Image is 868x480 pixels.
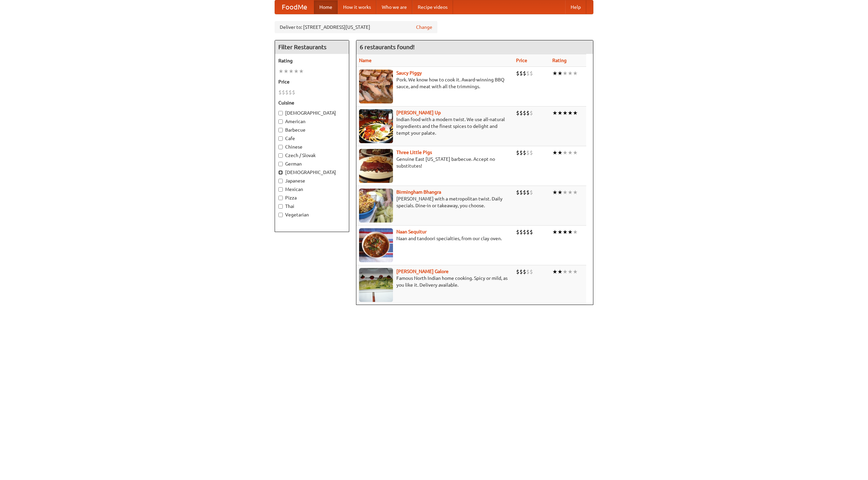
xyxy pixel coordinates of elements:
[278,170,283,175] input: [DEMOGRAPHIC_DATA]
[516,268,519,275] li: $
[563,70,568,77] li: ★
[557,228,563,236] li: ★
[526,109,530,117] li: $
[278,128,283,132] input: Barbecue
[396,229,427,234] a: Naan Sequitur
[289,68,294,75] li: ★
[278,211,346,218] label: Vegetarian
[563,228,568,236] li: ★
[396,110,441,115] b: [PERSON_NAME] Up
[275,40,349,54] h4: Filter Restaurants
[376,0,412,14] a: Who we are
[285,89,289,96] li: $
[573,70,578,77] li: ★
[565,0,586,14] a: Help
[278,187,283,192] input: Mexican
[278,135,346,142] label: Cafe
[573,189,578,196] li: ★
[526,228,530,236] li: $
[568,109,573,117] li: ★
[526,268,530,275] li: $
[557,268,563,275] li: ★
[519,268,523,275] li: $
[530,70,533,77] li: $
[278,179,283,183] input: Japanese
[278,136,283,141] input: Cafe
[278,162,283,166] input: German
[516,109,519,117] li: $
[314,0,338,14] a: Home
[278,160,346,167] label: German
[278,89,282,96] li: $
[396,269,449,274] a: [PERSON_NAME] Galore
[519,228,523,236] li: $
[359,228,393,262] img: naansequitur.jpg
[289,89,292,96] li: $
[563,268,568,275] li: ★
[516,149,519,156] li: $
[568,70,573,77] li: ★
[359,235,511,242] p: Naan and tandoori specialties, from our clay oven.
[523,228,526,236] li: $
[530,228,533,236] li: $
[557,109,563,117] li: ★
[283,68,289,75] li: ★
[359,70,393,103] img: saucy.jpg
[530,149,533,156] li: $
[563,149,568,156] li: ★
[278,153,283,158] input: Czech / Slovak
[526,149,530,156] li: $
[278,111,283,115] input: [DEMOGRAPHIC_DATA]
[568,228,573,236] li: ★
[530,109,533,117] li: $
[523,109,526,117] li: $
[573,149,578,156] li: ★
[282,89,285,96] li: $
[278,145,283,149] input: Chinese
[359,58,372,63] a: Name
[552,70,557,77] li: ★
[523,149,526,156] li: $
[278,127,346,133] label: Barbecue
[359,195,511,209] p: [PERSON_NAME] with a metropolitan twist. Daily specials. Dine-in or takeaway, you choose.
[396,189,441,195] a: Birmingham Bhangra
[396,70,422,76] a: Saucy Piggy
[299,68,304,75] li: ★
[278,169,346,176] label: [DEMOGRAPHIC_DATA]
[275,0,314,14] a: FoodMe
[552,189,557,196] li: ★
[557,189,563,196] li: ★
[523,70,526,77] li: $
[523,268,526,275] li: $
[557,70,563,77] li: ★
[573,228,578,236] li: ★
[359,149,393,183] img: littlepigs.jpg
[278,119,283,124] input: American
[278,118,346,125] label: American
[519,149,523,156] li: $
[563,109,568,117] li: ★
[338,0,376,14] a: How it works
[573,268,578,275] li: ★
[523,189,526,196] li: $
[416,24,432,31] a: Change
[516,189,519,196] li: $
[294,68,299,75] li: ★
[516,70,519,77] li: $
[526,70,530,77] li: $
[278,177,346,184] label: Japanese
[278,110,346,116] label: [DEMOGRAPHIC_DATA]
[516,58,527,63] a: Price
[396,150,432,155] a: Three Little Pigs
[412,0,453,14] a: Recipe videos
[552,149,557,156] li: ★
[516,228,519,236] li: $
[278,213,283,217] input: Vegetarian
[278,186,346,193] label: Mexican
[552,109,557,117] li: ★
[359,76,511,90] p: Pork. We know how to cook it. Award-winning BBQ sauce, and meat with all the trimmings.
[278,194,346,201] label: Pizza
